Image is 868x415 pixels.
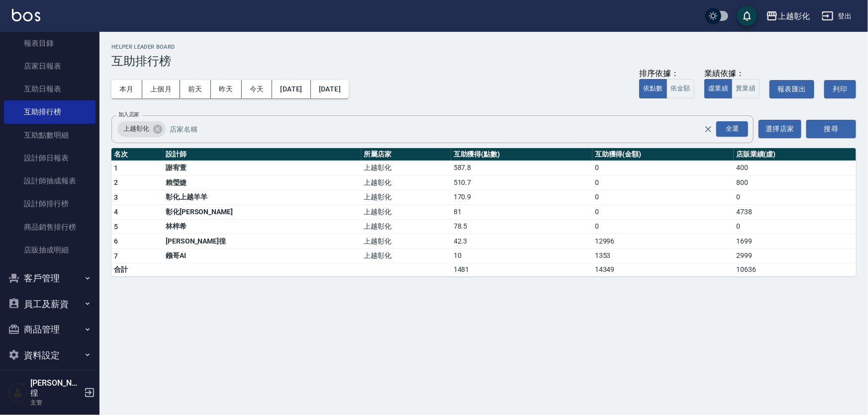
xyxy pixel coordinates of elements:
td: 4738 [734,205,856,220]
td: 10636 [734,263,856,276]
button: [DATE] [311,80,349,98]
td: 170.9 [451,190,592,205]
img: Person [8,383,28,403]
a: 設計師抽成報表 [4,169,96,192]
a: 設計師排行榜 [4,192,96,215]
td: 上越彰化 [361,205,451,220]
button: 員工及薪資 [4,291,96,317]
td: 上越彰化 [361,175,451,190]
td: 1481 [451,263,592,276]
td: 800 [734,175,856,190]
th: 所屬店家 [361,148,451,161]
a: 店家日報表 [4,55,96,78]
div: 業績依據： [704,69,760,79]
h5: [PERSON_NAME]徨 [30,378,81,398]
span: 2 [114,178,118,186]
th: 互助獲得(金額) [592,148,734,161]
div: 全選 [716,121,748,137]
td: 1353 [592,249,734,263]
td: 謝宥萱 [163,161,361,175]
th: 互助獲得(點數) [451,148,592,161]
span: 上越彰化 [117,124,155,134]
td: 2999 [734,249,856,263]
td: 林梓希 [163,219,361,234]
span: 4 [114,208,118,216]
input: 店家名稱 [167,120,722,138]
button: Open [714,119,750,139]
td: 0 [592,190,734,205]
button: 搜尋 [806,120,856,138]
button: save [737,6,757,26]
span: 7 [114,252,118,260]
button: 實業績 [732,79,760,98]
td: 14349 [592,263,734,276]
td: 上越彰化 [361,190,451,205]
td: 42.3 [451,234,592,249]
button: 商品管理 [4,317,96,342]
button: 客戶管理 [4,265,96,291]
td: 彰化[PERSON_NAME] [163,205,361,220]
td: 上越彰化 [361,234,451,249]
a: 設計師日報表 [4,147,96,169]
button: 昨天 [211,80,242,98]
img: Logo [12,9,40,21]
table: a dense table [111,148,856,277]
td: 81 [451,205,592,220]
button: 今天 [242,80,273,98]
td: 78.5 [451,219,592,234]
button: 報表匯出 [770,80,814,98]
button: Clear [701,122,715,136]
span: 3 [114,193,118,201]
a: 互助點數明細 [4,124,96,147]
span: 6 [114,237,118,245]
td: 0 [592,161,734,175]
td: 0 [734,190,856,205]
button: 本月 [111,80,142,98]
td: 0 [592,205,734,220]
td: 上越彰化 [361,161,451,175]
div: 上越彰化 [117,121,166,137]
button: 列印 [824,80,856,98]
td: 上越彰化 [361,219,451,234]
div: 上越彰化 [778,10,810,22]
th: 店販業績(虛) [734,148,856,161]
a: 互助排行榜 [4,100,96,123]
a: 店販抽成明細 [4,239,96,261]
span: 1 [114,164,118,172]
td: 10 [451,249,592,263]
button: 選擇店家 [759,120,801,138]
h2: Helper Leader Board [111,44,856,50]
button: 虛業績 [704,79,732,98]
button: 前天 [180,80,211,98]
a: 商品銷售排行榜 [4,216,96,239]
button: 依金額 [667,79,694,98]
td: 合計 [111,263,163,276]
td: 510.7 [451,175,592,190]
td: [PERSON_NAME]徨 [163,234,361,249]
td: 0 [734,219,856,234]
button: 資料設定 [4,342,96,368]
a: 報表目錄 [4,32,96,55]
button: 依點數 [639,79,667,98]
button: 上越彰化 [762,6,814,26]
div: 排序依據： [639,69,694,79]
td: 587.8 [451,161,592,175]
td: 上越彰化 [361,249,451,263]
a: 互助日報表 [4,78,96,100]
th: 設計師 [163,148,361,161]
button: 上個月 [142,80,180,98]
td: 賴瑩婕 [163,175,361,190]
button: [DATE] [272,80,310,98]
h3: 互助排行榜 [111,54,856,68]
td: 12996 [592,234,734,249]
td: 鏹哥AI [163,249,361,263]
td: 400 [734,161,856,175]
p: 主管 [30,398,81,407]
td: 0 [592,175,734,190]
th: 名次 [111,148,163,161]
span: 5 [114,223,118,231]
td: 彰化上越羊羊 [163,190,361,205]
td: 0 [592,219,734,234]
label: 加入店家 [118,111,139,118]
button: 登出 [818,7,856,25]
